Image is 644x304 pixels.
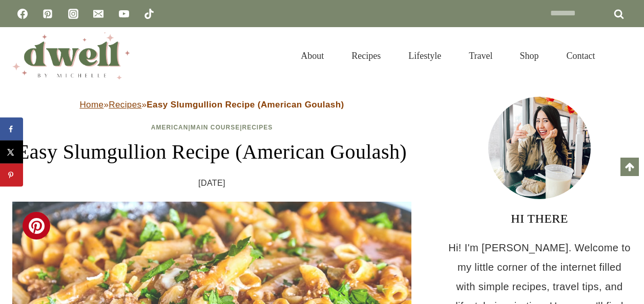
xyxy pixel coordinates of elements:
img: DWELL by michelle [12,32,130,79]
span: » » [79,100,344,110]
a: Instagram [63,4,84,24]
a: YouTube [114,4,134,24]
strong: Easy Slumgullion Recipe (American Goulash) [147,100,344,110]
a: Shop [506,38,553,74]
h3: HI THERE [447,209,632,228]
a: About [287,38,338,74]
a: American [151,124,189,131]
a: Recipes [109,100,141,110]
a: Facebook [12,4,33,24]
nav: Primary Navigation [287,38,609,74]
a: Travel [455,38,506,74]
button: View Search Form [614,47,632,64]
span: | | [151,124,273,131]
a: Home [79,100,103,110]
a: Main Course [191,124,240,131]
a: Lifestyle [394,38,455,74]
a: TikTok [139,4,159,24]
h1: Easy Slumgullion Recipe (American Goulash) [12,137,411,167]
a: Email [88,4,109,24]
a: Recipes [338,38,394,74]
a: Contact [553,38,609,74]
time: [DATE] [198,176,225,191]
a: Pinterest [37,4,58,24]
a: Recipes [242,124,273,131]
a: Scroll to top [620,158,639,176]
